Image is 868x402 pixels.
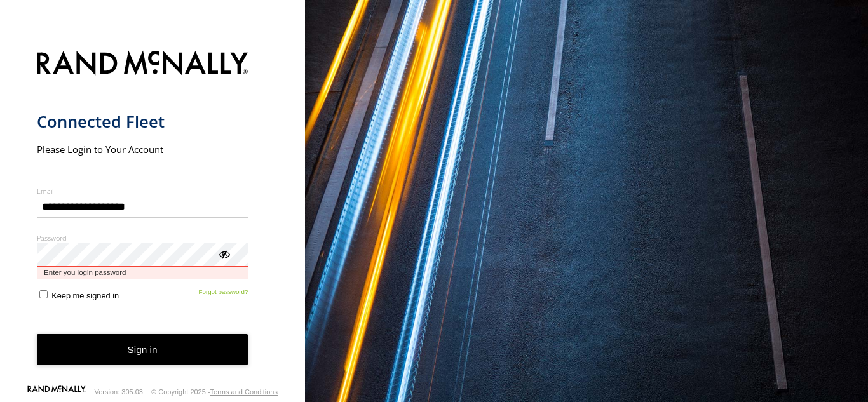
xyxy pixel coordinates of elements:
form: main [37,43,269,385]
label: Email [37,186,248,196]
div: ViewPassword [217,247,230,260]
span: Keep me signed in [51,291,119,300]
h2: Please Login to Your Account [37,143,248,156]
div: Version: 305.03 [95,388,143,396]
img: Rand McNally [37,48,248,81]
label: Password [37,233,248,243]
button: Sign in [37,334,248,365]
input: Keep me signed in [39,290,48,298]
a: Visit our Website [27,385,86,398]
h1: Connected Fleet [37,111,248,132]
a: Forgot password? [199,288,248,300]
span: Enter you login password [37,267,248,279]
a: Terms and Conditions [210,388,278,396]
div: © Copyright 2025 - [151,388,278,396]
